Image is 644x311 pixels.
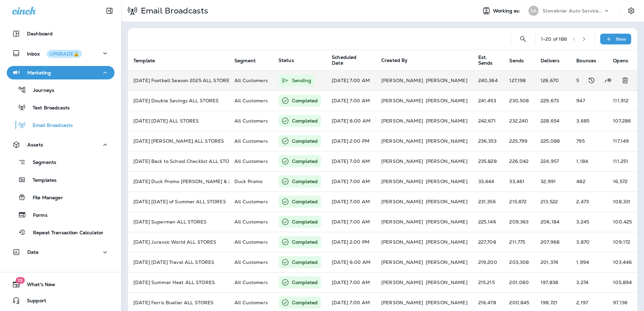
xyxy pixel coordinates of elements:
td: 231,356 [473,192,504,212]
p: Completed [292,198,318,205]
p: [PERSON_NAME] [381,239,423,245]
p: [PERSON_NAME] [381,159,423,164]
td: 3,870 [571,232,608,252]
span: Est. Sends [478,55,493,66]
td: 225,088 [535,131,571,151]
td: [DATE] 7:00 AM [326,151,376,171]
span: All Customers [234,138,268,144]
p: 09/04/25 Double Savings ALL STORES [133,98,224,103]
td: 1,994 [571,252,608,272]
p: Completed [292,259,318,266]
button: Journeys [7,83,115,97]
td: [DATE] 6:00 AM [326,111,376,131]
p: [PERSON_NAME] [426,98,468,103]
p: [PERSON_NAME] [381,199,423,204]
p: Marketing [27,70,51,75]
p: Completed [292,138,318,144]
button: Settings [625,5,637,17]
td: 795 [571,131,608,151]
td: 3,274 [571,272,608,292]
td: 232,240 [504,111,535,131]
p: [PERSON_NAME] [381,300,423,305]
button: Templates [7,173,115,187]
td: 235,828 [473,151,504,171]
p: [PERSON_NAME] [381,219,423,224]
p: Dashboard [27,31,53,36]
td: [DATE] 6:00 AM [326,252,376,272]
span: All Customers [234,259,268,265]
span: Support [20,298,46,306]
td: 3,245 [571,212,608,232]
td: 2,473 [571,192,608,212]
td: 227,708 [473,232,504,252]
span: All Customers [234,77,268,83]
button: InboxUPGRADE🔒 [7,46,115,60]
p: [PERSON_NAME] [426,179,468,184]
span: Sends [509,58,533,64]
span: Bounces [576,58,605,64]
p: Journeys [26,88,54,94]
span: Bounces [576,58,596,64]
span: Open rate:49% (Opens/Sends) [613,158,628,164]
button: UPGRADE🔒 [47,50,82,58]
button: Segments [7,155,115,169]
td: 197,838 [535,272,571,292]
td: 213,522 [535,192,571,212]
td: 236,353 [473,131,504,151]
p: [PERSON_NAME] [381,118,423,124]
td: 225,799 [504,131,535,151]
div: UPGRADE🔒 [50,51,79,56]
td: 211,775 [504,232,535,252]
p: File Manager [26,195,63,201]
p: [PERSON_NAME] [426,239,468,245]
td: [DATE] 7:00 AM [326,91,376,111]
p: Email Broadcasts [26,123,73,129]
td: 215,215 [473,272,504,292]
p: 07/24/25 Dog Days of Summer ALL STORES [133,199,224,204]
button: Dashboard [7,27,115,40]
span: Open rate:48% (Opens/Sends) [613,219,632,225]
span: Open rate:50% (Opens/Sends) [613,199,631,205]
p: [PERSON_NAME] [381,280,423,285]
p: Completed [292,299,318,306]
p: Assets [27,142,43,147]
button: Support [7,294,115,307]
td: 32,991 [535,171,571,192]
span: All Customers [234,199,268,205]
span: Delivers [541,58,559,64]
p: 08/14/25 Taylor Swift ALL STORES [133,138,224,144]
span: All Customers [234,279,268,285]
p: 09/12/25 Football Season 2025 ALL STORES [133,78,224,83]
td: [DATE] 7:00 AM [326,171,376,192]
span: Open rate:48% (Opens/Sends) [613,300,627,306]
span: All Customers [234,158,268,164]
td: 209,363 [504,212,535,232]
p: [PERSON_NAME] [426,78,468,83]
div: 1 - 20 of 188 [541,36,567,42]
p: Completed [292,97,318,104]
p: [PERSON_NAME] [381,179,423,184]
span: Delivers [541,58,568,64]
span: All Customers [234,118,268,124]
td: 219,200 [473,252,504,272]
span: Scheduled Date [332,55,373,66]
td: 201,060 [504,272,535,292]
span: Open rate:46% (Opens/Sends) [613,118,631,124]
span: Open rate:52% (Opens/Sends) [613,138,629,144]
p: Stonebriar Auto Services Group [543,8,603,13]
div: SA [528,6,539,16]
td: 226,042 [504,151,535,171]
span: Open rate:52% (Opens/Sends) [613,239,630,245]
p: [PERSON_NAME] [426,300,468,305]
span: What's New [20,282,55,290]
span: Segment [234,58,264,64]
p: [PERSON_NAME] [426,159,468,164]
td: 577 [571,70,608,91]
span: Status [279,57,294,63]
p: Inbox [27,50,82,57]
span: Created By [381,57,408,63]
p: [PERSON_NAME] [426,219,468,224]
span: Segment [234,58,256,64]
span: 19 [15,277,25,284]
td: 242,671 [473,111,504,131]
